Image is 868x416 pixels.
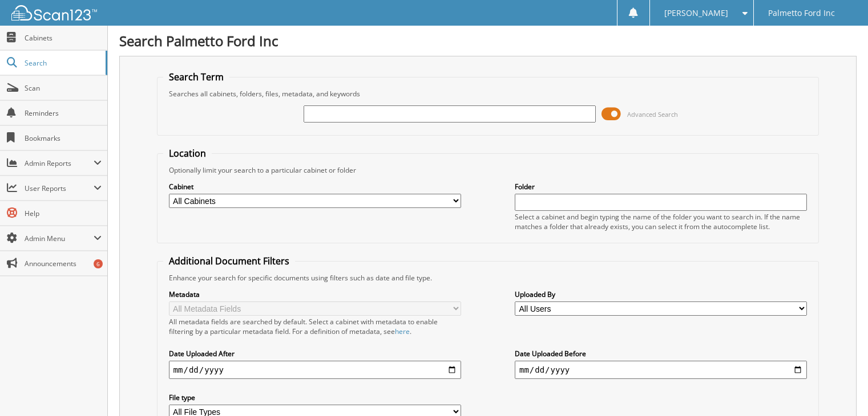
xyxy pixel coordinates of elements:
[163,89,813,99] div: Searches all cabinets, folders, files, metadata, and keywords
[25,259,102,268] span: Announcements
[515,182,807,191] label: Folder
[169,289,461,299] label: Metadata
[25,133,102,143] span: Bookmarks
[627,110,678,119] span: Advanced Search
[25,183,94,193] span: User Reports
[515,349,807,358] label: Date Uploaded Before
[25,33,102,43] span: Cabinets
[169,182,461,191] label: Cabinet
[25,58,100,68] span: Search
[664,10,728,17] span: [PERSON_NAME]
[25,209,102,218] span: Help
[25,83,102,93] span: Scan
[163,273,813,283] div: Enhance your search for specific documents using filters such as date and file type.
[515,212,807,231] div: Select a cabinet and begin typing the name of the folder you want to search in. If the name match...
[163,165,813,175] div: Optionally limit your search to a particular cabinet or folder
[163,71,229,83] legend: Search Term
[395,327,410,336] a: here
[119,31,857,50] h1: Search Palmetto Ford Inc
[163,147,212,160] legend: Location
[169,317,461,336] div: All metadata fields are searched by default. Select a cabinet with metadata to enable filtering b...
[25,108,102,118] span: Reminders
[25,234,94,243] span: Admin Menu
[515,361,807,379] input: end
[169,361,461,379] input: start
[94,259,103,268] div: 6
[163,255,295,267] legend: Additional Document Filters
[25,158,94,168] span: Admin Reports
[169,393,461,402] label: File type
[11,5,97,21] img: scan123-logo-white.svg
[515,289,807,299] label: Uploaded By
[169,349,461,358] label: Date Uploaded After
[768,10,835,17] span: Palmetto Ford Inc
